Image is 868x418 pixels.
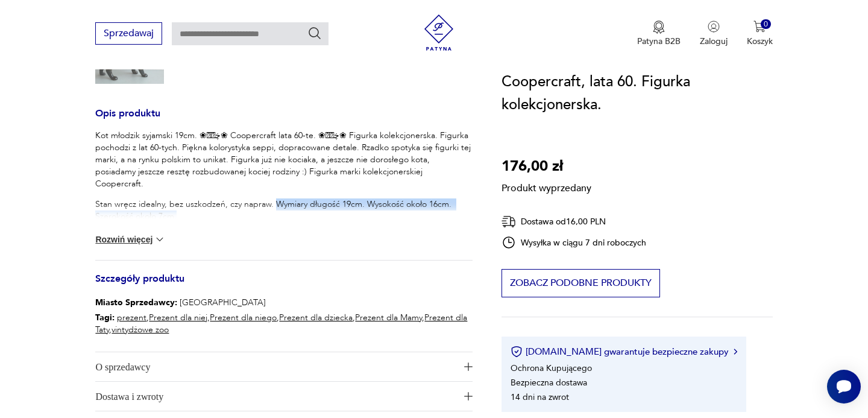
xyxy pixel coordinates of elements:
p: Kot młodzik syjamski 19cm. ❀ڿڰۣ❀ Coopercraft lata 60-te. ❀ڿڰۣ❀ Figurka kolekcjonerska. Figurka po... [95,130,473,190]
a: prezent [117,312,146,323]
a: Prezent dla Mamy [355,312,422,323]
img: Ikona dostawy [502,214,516,229]
span: O sprzedawcy [95,352,456,381]
img: Ikona medalu [653,21,665,34]
div: Dostawa od 16,00 PLN [502,214,646,229]
button: [DOMAIN_NAME] gwarantuje bezpieczne zakupy [511,346,737,358]
p: Koszyk [747,36,773,47]
iframe: Smartsupp widget button [827,370,861,404]
p: Produkt wyprzedany [502,178,591,195]
button: Szukaj [307,26,322,40]
p: Stan wręcz idealny, bez uszkodzeń, czy napraw. Wymiary długość 19cm. Wysokość około 16cm. Szeroko... [95,198,473,235]
a: vintydżowe zoo [112,324,169,335]
button: Zobacz podobne produkty [502,269,660,297]
h3: Szczegóły produktu [95,275,473,295]
div: Wysyłka w ciągu 7 dni roboczych [502,235,646,250]
img: Ikona plusa [464,392,473,401]
a: Prezent dla Taty [95,312,467,335]
img: Ikona koszyka [753,21,766,33]
h1: Kot młodzik syjamski, 19 cm. Coopercraft, lata 60. Figurka kolekcjonerska. [502,48,772,116]
h3: Opis produktu [95,110,473,130]
button: Ikona plusaDostawa i zwroty [95,382,473,411]
li: 14 dni na zwrot [511,391,569,402]
b: Miasto Sprzedawcy : [95,297,177,308]
li: Ochrona Kupującego [511,362,592,373]
button: Zaloguj [700,21,728,47]
a: Ikona medaluPatyna B2B [637,21,681,47]
p: [GEOGRAPHIC_DATA] [95,295,473,310]
img: Ikona certyfikatu [511,346,523,358]
a: Prezent dla niego [210,312,277,323]
img: Patyna - sklep z meblami i dekoracjami vintage [421,14,457,51]
span: Dostawa i zwroty [95,382,456,411]
img: Ikona plusa [464,363,473,371]
button: Patyna B2B [637,21,681,47]
p: 176,00 zł [502,155,591,178]
button: Rozwiń więcej [95,233,165,245]
div: 0 [761,19,771,30]
button: Ikona plusaO sprzedawcy [95,352,473,381]
p: Patyna B2B [637,36,681,47]
button: Sprzedawaj [95,22,162,45]
li: Bezpieczna dostawa [511,376,587,388]
p: , , , , , , [95,310,473,337]
b: Tagi: [95,312,115,323]
img: Ikonka użytkownika [708,21,720,33]
img: Ikona strzałki w prawo [734,349,737,355]
a: Prezent dla dziecka [279,312,353,323]
a: Prezent dla niej [149,312,207,323]
p: Zaloguj [700,36,728,47]
a: Sprzedawaj [95,30,162,39]
button: 0Koszyk [747,21,773,47]
img: chevron down [154,233,166,245]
